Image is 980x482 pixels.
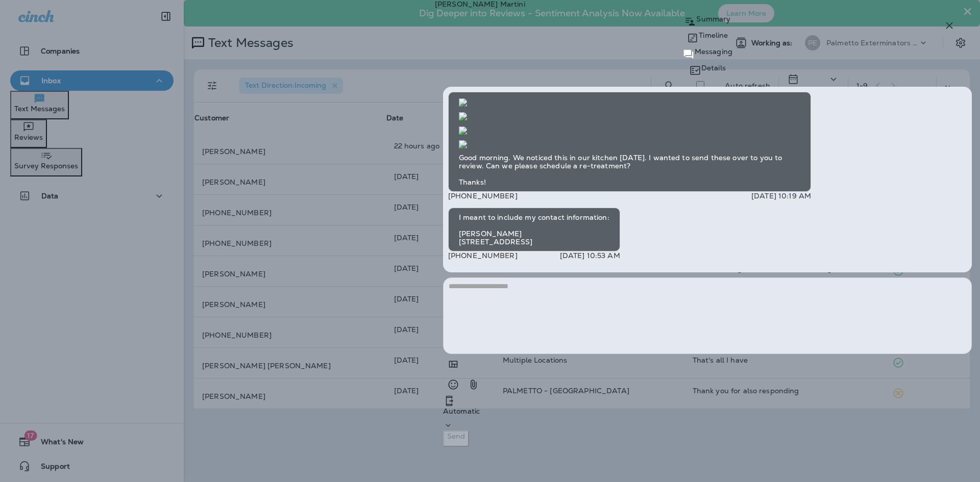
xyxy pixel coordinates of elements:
p: [PHONE_NUMBER] [448,192,518,200]
p: Timeline [699,31,728,39]
p: [DATE] 10:53 AM [560,251,620,260]
div: I meant to include my contact information: [PERSON_NAME] [STREET_ADDRESS] [448,208,620,251]
button: Add in a premade template [443,354,463,374]
p: Messaging [695,47,732,56]
button: Select an emoji [443,374,463,395]
img: twilio-download [459,140,467,148]
img: twilio-download [459,126,467,135]
p: [PHONE_NUMBER] [448,251,518,260]
img: twilio-download [459,98,467,107]
p: Summary [696,15,730,23]
p: Automatic [443,407,972,415]
div: Good morning. We noticed this in our kitchen [DATE]. I wanted to send these over to you to review... [448,92,811,192]
p: Details [701,64,726,72]
button: Send [443,430,469,447]
img: twilio-download [459,112,467,120]
p: [DATE] 10:19 AM [751,192,811,200]
p: Send [447,432,465,440]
